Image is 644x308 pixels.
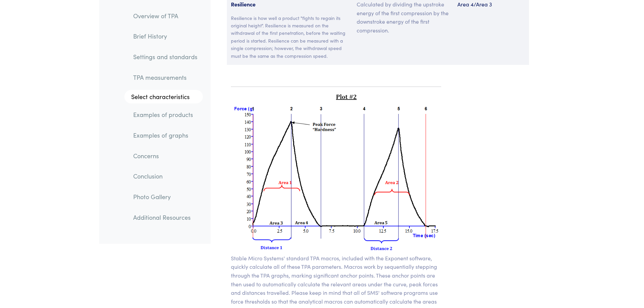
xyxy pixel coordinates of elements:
[124,90,203,104] a: Select characteristics
[128,29,203,44] a: Brief History
[231,92,442,254] img: graph of force and distance
[128,127,203,143] a: Examples of graphs
[128,8,203,24] a: Overview of TPA
[128,210,203,225] a: Additional Resources
[128,189,203,205] a: Photo Gallery
[231,14,349,60] p: Resilience is how well a product "fights to regain its original height". Resilience is measured o...
[128,70,203,85] a: TPA measurements
[128,107,203,123] a: Examples of products
[128,49,203,65] a: Settings and standards
[128,148,203,164] a: Concerns
[128,169,203,184] a: Conclusion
